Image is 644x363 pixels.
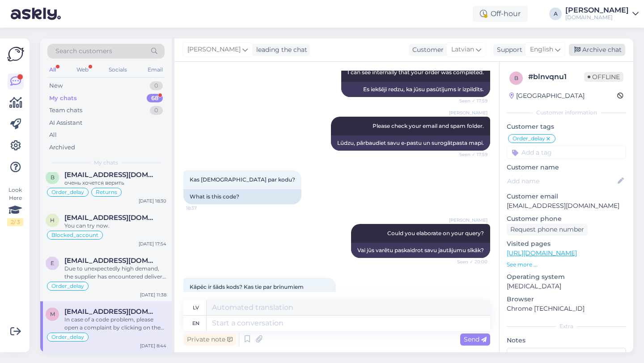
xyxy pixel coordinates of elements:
div: Support [493,45,522,55]
span: Kāpēc ir šāds kods? Kas tie par brīnumiem [190,283,304,290]
span: Search customers [55,46,112,56]
p: See more ... [507,261,626,269]
div: [PERSON_NAME] [565,7,629,14]
span: My chats [94,159,118,167]
span: Seen ✓ 17:59 [454,151,487,158]
span: I can see internally that your order was completed. [347,69,484,76]
div: Customer information [507,109,626,117]
div: Request phone number [507,224,588,236]
div: очень хочется верить [64,179,166,187]
div: AI Assistant [49,118,82,127]
div: 0 [150,106,163,115]
a: [URL][DOMAIN_NAME] [507,249,577,257]
p: Customer tags [507,122,626,131]
div: All [47,64,58,76]
div: Due to unexpectedly high demand, the supplier has encountered delivery difficulties. We have cont... [64,265,166,281]
div: Archive chat [569,44,625,56]
span: [PERSON_NAME] [449,217,487,224]
div: leading the chat [253,45,307,55]
div: 2 / 3 [7,218,23,226]
span: b [514,75,518,81]
div: Extra [507,322,626,330]
div: Private note [183,333,236,346]
p: Chrome [TECHNICAL_ID] [507,304,626,313]
div: 68 [147,94,163,103]
p: Customer email [507,192,626,201]
span: Offline [584,72,623,82]
div: A [549,8,562,20]
span: Kas [DEMOGRAPHIC_DATA] par kodu? [190,176,295,183]
p: Visited pages [507,239,626,249]
span: Seen ✓ 17:59 [454,97,487,104]
div: You can try now. [64,222,166,230]
span: Order_delay [51,283,84,289]
span: Returns [96,190,117,195]
div: My chats [49,94,77,103]
p: Browser [507,295,626,304]
span: [PERSON_NAME] [449,110,487,116]
input: Add name [507,176,616,186]
div: lv [193,300,199,315]
span: 18:37 [186,205,220,211]
span: English [530,45,553,55]
span: Order_delay [51,334,84,340]
div: Archived [49,143,75,152]
span: Order_delay [513,136,545,141]
span: Latvian [451,45,474,55]
div: [DATE] 11:38 [140,291,166,298]
p: [EMAIL_ADDRESS][DOMAIN_NAME] [507,201,626,211]
span: endrik.laanemae2142@gmail.com [64,257,157,265]
div: Web [75,64,90,76]
span: [PERSON_NAME] [187,45,241,55]
span: h [50,217,55,224]
p: Customer name [507,163,626,172]
div: Vai jūs varētu paskaidrot savu jautājumu sīkāk? [351,243,490,258]
span: Please check your email and spam folder. [373,122,484,129]
p: Customer phone [507,214,626,224]
span: Could you elaborate on your query? [387,230,484,236]
div: [DATE] 17:54 [139,241,166,247]
span: magonezxz@inbox.lv [64,308,157,316]
input: Add a tag [507,146,626,159]
div: Team chats [49,106,82,115]
p: [MEDICAL_DATA] [507,282,626,291]
div: Email [146,64,165,76]
div: [DATE] 18:30 [139,198,166,204]
div: Customer [409,45,444,55]
p: Notes [507,336,626,345]
div: Off-hour [473,6,528,22]
div: Socials [107,64,129,76]
p: Operating system [507,272,626,282]
div: en [192,316,199,331]
span: Seen ✓ 20:00 [454,258,487,265]
div: New [49,81,63,90]
div: Look Here [7,186,23,226]
div: [GEOGRAPHIC_DATA] [509,91,585,101]
a: [PERSON_NAME][DOMAIN_NAME] [565,7,639,21]
span: heidikrutto99@gmail.com [64,214,157,222]
span: b [51,174,55,181]
div: Es iekšēji redzu, ka jūsu pasūtījums ir izpildīts. [341,82,490,97]
div: All [49,131,57,139]
span: Blocked_account [51,232,98,238]
span: britishwyverna@gmail.com [64,171,157,179]
span: e [51,260,54,266]
span: m [50,311,55,317]
span: Send [464,335,487,343]
div: In case of a code problem, please open a complaint by clicking on the red "Report activation code... [64,316,166,332]
img: Askly Logo [7,46,24,63]
span: Order_delay [51,190,84,195]
div: 0 [150,81,163,90]
div: # blnvqnu1 [528,72,584,82]
div: [DATE] 8:44 [140,342,166,349]
div: What is this code? [183,189,301,204]
div: [DOMAIN_NAME] [565,14,629,21]
div: Lūdzu, pārbaudiet savu e-pastu un surogātpasta mapi. [331,135,490,151]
